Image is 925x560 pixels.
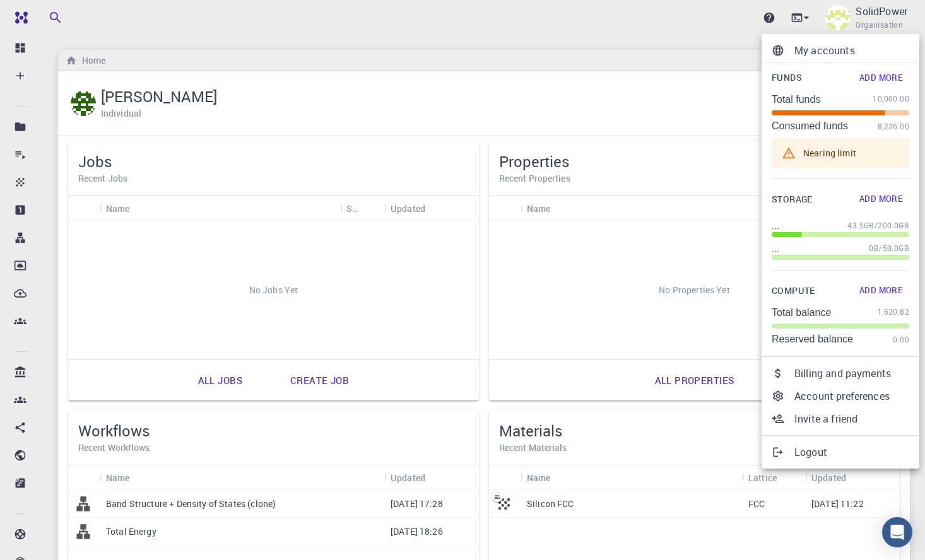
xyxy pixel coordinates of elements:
a: My accounts [762,39,919,62]
div: Open Intercom Messenger [882,517,912,547]
p: Invite a friend [794,411,909,426]
a: Logout [762,441,919,464]
p: Total funds [772,94,820,105]
p: Total balance [772,307,831,318]
span: Funds [772,70,802,86]
a: Account preferences [762,385,919,407]
span: Storage [772,192,813,207]
p: Consumed funds [772,120,848,132]
span: 50.0GB [883,242,909,255]
a: Billing and payments [762,362,919,385]
span: Support [27,9,72,20]
span: Compute [772,283,815,299]
span: 10,000.00 [873,93,909,105]
p: Logout [794,445,909,460]
div: Nearing limit [803,142,856,165]
p: My accounts [794,43,909,58]
span: 0.00 [893,334,909,346]
span: 8,226.00 [878,120,909,133]
button: Add More [853,281,909,301]
span: 200.0GB [878,219,909,232]
span: 1,620.82 [878,306,909,318]
p: Billing and payments [794,366,909,381]
p: Reserved balance [772,334,853,345]
button: Add More [853,67,909,88]
button: Add More [853,189,909,209]
span: / [879,242,882,255]
span: 43.5GB [847,219,874,232]
p: ... [772,242,779,255]
span: / [875,219,878,232]
p: Account preferences [794,388,909,404]
span: 0B [869,242,879,255]
p: ... [772,219,779,232]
